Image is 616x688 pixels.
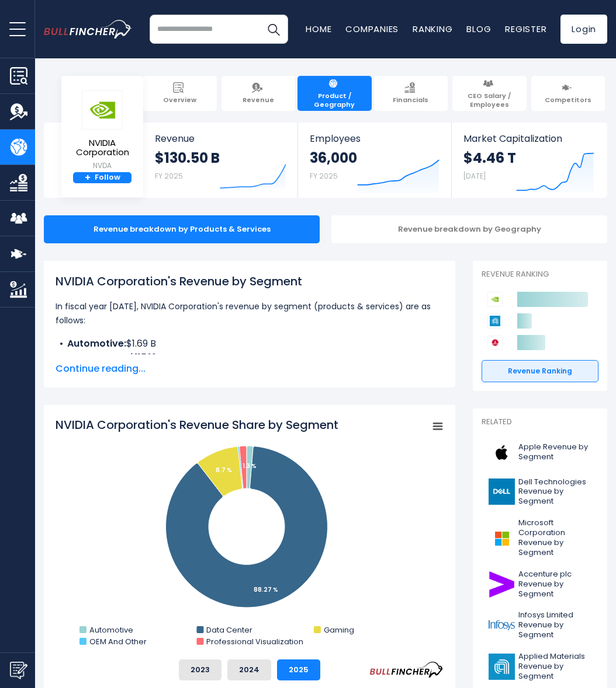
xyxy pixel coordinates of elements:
[545,96,591,104] span: Competitors
[482,436,598,469] a: Apple Revenue by Segment
[345,23,399,35] a: Companies
[44,215,320,243] div: Revenue breakdown by Products & Services
[489,479,515,505] img: DELL logo
[489,439,515,466] img: AAPL logo
[297,76,372,111] a: Product / Geography
[463,171,486,181] small: [DATE]
[89,624,133,635] text: Automotive
[482,270,598,280] p: Revenue Ranking
[324,624,354,635] text: Gaming
[56,417,338,433] tspan: NVIDIA Corporation's Revenue Share by Segment
[56,299,444,327] p: In fiscal year [DATE], NVIDIA Corporation's revenue by segment (products & services) are as follows:
[489,571,515,598] img: ACN logo
[489,612,515,638] img: INFY logo
[243,462,257,470] tspan: 1.3 %
[277,659,320,680] button: 2025
[310,133,440,144] span: Employees
[216,466,232,474] tspan: 8.7 %
[56,362,444,376] span: Continue reading...
[463,133,594,144] span: Market Capitalization
[259,15,288,44] button: Search
[56,337,444,351] li: $1.69 B
[518,570,591,599] span: Accenture plc Revenue by Segment
[393,96,428,104] span: Financials
[374,76,448,111] a: Financials
[82,90,123,130] img: NVDA logo
[331,215,607,243] div: Revenue breakdown by Geography
[518,652,591,682] span: Applied Materials Revenue by Segment
[306,23,331,35] a: Home
[68,138,137,158] span: NVIDIA Corporation
[482,360,598,382] a: Revenue Ranking
[44,20,150,39] a: Go to homepage
[487,313,503,329] img: Applied Materials competitors logo
[56,351,444,365] li: $115.19 B
[206,636,303,647] text: Professional Visualization
[413,23,452,35] a: Ranking
[179,659,222,680] button: 2023
[466,23,491,35] a: Blog
[310,149,357,167] strong: 36,000
[487,335,503,350] img: Broadcom competitors logo
[482,567,598,602] a: Accenture plc Revenue by Segment
[518,477,591,507] span: Dell Technologies Revenue by Segment
[482,515,598,561] a: Microsoft Corporation Revenue by Segment
[89,636,147,647] text: OEM And Other
[163,96,196,104] span: Overview
[68,160,137,171] small: NVDA
[489,525,515,551] img: MSFT logo
[155,133,286,144] span: Revenue
[254,585,278,594] tspan: 88.27 %
[518,518,591,558] span: Microsoft Corporation Revenue by Segment
[310,171,338,181] small: FY 2025
[143,76,217,111] a: Overview
[531,76,605,111] a: Competitors
[143,123,298,198] a: Revenue $130.50 B FY 2025
[206,624,252,635] text: Data Center
[44,20,132,39] img: bullfincher logo
[227,659,271,680] button: 2024
[489,654,515,680] img: AMAT logo
[56,273,444,290] h1: NVIDIA Corporation's Revenue by Segment
[482,607,598,643] a: Infosys Limited Revenue by Segment
[73,172,131,184] a: +Follow
[452,76,527,111] a: CEO Salary / Employees
[243,96,274,104] span: Revenue
[67,337,126,350] b: Automotive:
[85,173,91,183] strong: +
[463,149,516,167] strong: $4.46 T
[482,474,598,510] a: Dell Technologies Revenue by Segment
[303,92,366,109] span: Product / Geography
[518,610,591,640] span: Infosys Limited Revenue by Segment
[505,23,546,35] a: Register
[487,292,503,307] img: NVIDIA Corporation competitors logo
[155,171,183,181] small: FY 2025
[482,649,598,684] a: Applied Materials Revenue by Segment
[56,417,444,650] svg: NVIDIA Corporation's Revenue Share by Segment
[518,442,591,462] span: Apple Revenue by Segment
[298,123,452,198] a: Employees 36,000 FY 2025
[67,90,137,172] a: NVIDIA Corporation NVDA
[155,149,220,167] strong: $130.50 B
[458,92,521,109] span: CEO Salary / Employees
[560,15,607,44] a: Login
[452,123,606,198] a: Market Capitalization $4.46 T [DATE]
[222,76,296,111] a: Revenue
[482,417,598,427] p: Related
[67,351,129,364] b: Data Center:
